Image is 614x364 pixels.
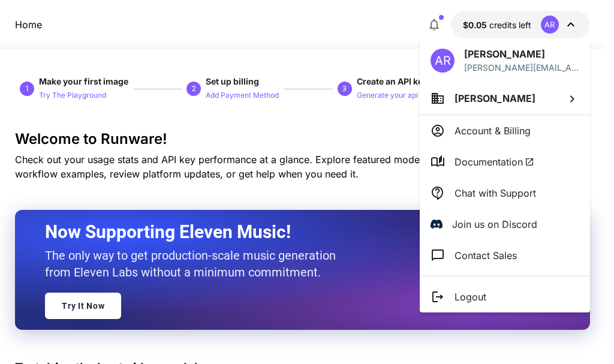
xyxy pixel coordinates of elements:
span: [PERSON_NAME] [455,92,535,104]
p: [PERSON_NAME][EMAIL_ADDRESS][DOMAIN_NAME] [464,61,579,74]
p: Account & Billing [455,124,531,138]
p: [PERSON_NAME] [464,47,579,61]
div: a.yap.fra.nces.c.a3@gmail.com [464,61,579,74]
p: Join us on Discord [452,217,537,231]
span: Documentation [455,155,534,169]
button: [PERSON_NAME] [420,82,590,115]
p: Chat with Support [455,186,536,200]
p: Logout [455,290,486,304]
div: AR [431,49,455,73]
p: Contact Sales [455,248,517,263]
